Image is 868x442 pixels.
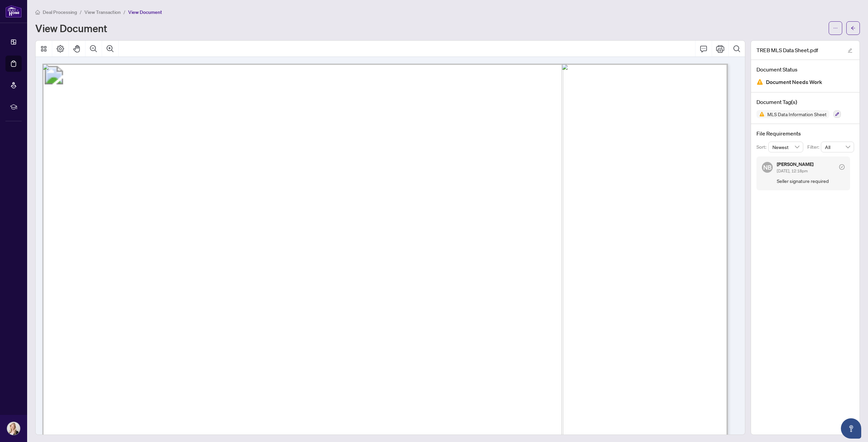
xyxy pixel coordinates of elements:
[825,142,850,152] span: All
[128,9,162,15] span: View Document
[5,5,22,18] img: logo
[766,78,822,87] span: Document Needs Work
[756,110,765,118] img: Status Icon
[763,163,772,172] span: NB
[765,112,829,117] span: MLS Data Information Sheet
[756,129,854,138] h4: File Requirements
[777,168,808,173] span: [DATE], 12:18pm
[123,8,125,16] li: /
[35,10,40,15] span: home
[777,162,813,167] h5: [PERSON_NAME]
[80,8,82,16] li: /
[756,46,818,54] span: TREB MLS Data Sheet.pdf
[807,143,821,151] p: Filter:
[84,9,121,15] span: View Transaction
[772,142,800,152] span: Newest
[848,48,852,53] span: edit
[756,98,854,106] h4: Document Tag(s)
[777,177,845,185] span: Seller signature required
[7,422,20,435] img: Profile Icon
[841,418,861,439] button: Open asap
[839,164,845,170] span: check-circle
[756,143,768,151] p: Sort:
[756,79,763,85] img: Document Status
[756,65,854,73] h4: Document Status
[43,9,77,15] span: Deal Processing
[35,23,107,34] h1: View Document
[851,26,855,30] span: arrow-left
[833,26,838,30] span: ellipsis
